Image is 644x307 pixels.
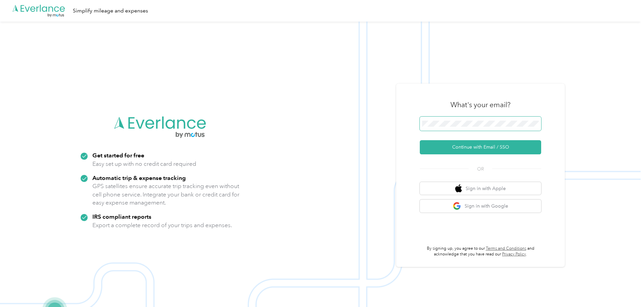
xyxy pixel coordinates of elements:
[92,213,151,220] strong: IRS compliant reports
[420,246,541,257] p: By signing up, you agree to our and acknowledge that you have read our .
[92,152,144,159] strong: Get started for free
[469,165,492,173] span: OR
[420,199,541,213] button: google logoSign in with Google
[420,140,541,154] button: Continue with Email / SSO
[73,7,148,15] div: Simplify mileage and expenses
[502,252,526,257] a: Privacy Policy
[92,221,232,229] p: Export a complete record of your trips and expenses.
[92,174,186,181] strong: Automatic trip & expense tracking
[420,182,541,195] button: apple logoSign in with Apple
[92,182,240,207] p: GPS satellites ensure accurate trip tracking even without cell phone service. Integrate your bank...
[453,202,461,210] img: google logo
[450,100,510,110] h3: What's your email?
[486,246,526,251] a: Terms and Conditions
[455,184,462,193] img: apple logo
[92,160,196,168] p: Easy set up with no credit card required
